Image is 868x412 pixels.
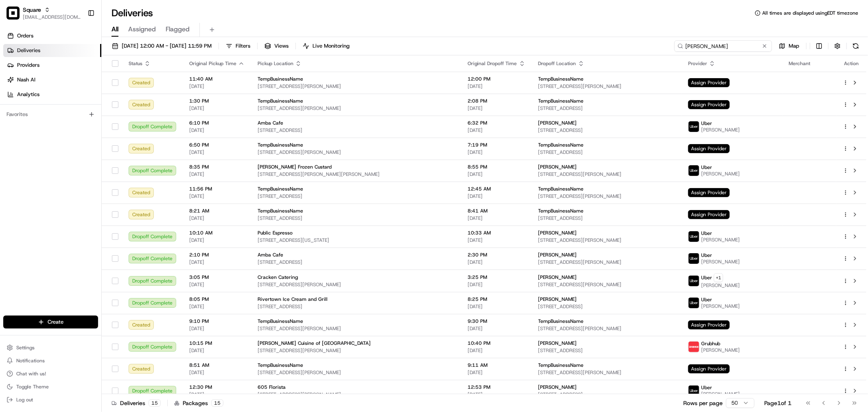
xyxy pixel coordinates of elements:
span: [DATE] [189,347,245,354]
span: Flagged [166,24,190,34]
a: Nash AI [3,73,101,86]
span: TempBusinessName [258,208,303,214]
span: TempBusinessName [538,76,584,82]
span: Uber [701,296,712,303]
span: 1:30 PM [189,98,245,104]
span: 8:41 AM [468,208,525,214]
span: Rivertown Ice Cream and Grill [258,296,328,302]
span: Map [789,42,799,50]
span: [STREET_ADDRESS][PERSON_NAME] [258,369,455,376]
span: [PERSON_NAME] Cuisine of [GEOGRAPHIC_DATA] [258,340,371,346]
span: TempBusinessName [258,186,303,192]
span: [PERSON_NAME] [538,120,577,126]
span: TempBusinessName [538,362,584,368]
span: Original Pickup Time [189,60,236,67]
span: [STREET_ADDRESS][PERSON_NAME] [258,325,455,332]
span: Pylon [81,138,98,144]
span: 8:35 PM [189,164,245,170]
span: [DATE] [189,391,245,398]
div: Packages [174,399,223,407]
span: [PERSON_NAME] [701,303,740,309]
img: 1736555255976-a54dd68f-1ca7-489b-9aae-adbdc363a1c4 [8,78,23,92]
span: [STREET_ADDRESS][PERSON_NAME] [538,281,676,288]
span: [STREET_ADDRESS] [258,215,455,221]
button: [DATE] 12:00 AM - [DATE] 11:59 PM [108,40,215,52]
span: [STREET_ADDRESS] [538,391,676,398]
span: 3:05 PM [189,274,245,281]
span: Amba Cafe [258,120,283,126]
span: 9:11 AM [468,362,525,368]
span: [DATE] [468,259,525,265]
span: 8:51 AM [189,362,245,368]
span: [STREET_ADDRESS][PERSON_NAME] [258,149,455,156]
span: [STREET_ADDRESS][PERSON_NAME] [258,281,455,288]
div: 💻 [69,119,75,125]
span: Assign Provider [688,210,730,219]
span: [STREET_ADDRESS] [538,215,676,221]
span: Assign Provider [688,100,730,109]
span: [DATE] [189,171,245,178]
span: Create [48,318,63,326]
span: [STREET_ADDRESS][PERSON_NAME] [258,105,455,112]
span: [DATE] [468,325,525,332]
span: [DATE] [468,281,525,288]
span: 11:56 PM [189,186,245,192]
button: Views [261,40,292,52]
span: 8:55 PM [468,164,525,170]
span: TempBusinessName [538,186,584,192]
p: Welcome 👋 [8,33,148,46]
span: [PERSON_NAME] [538,296,577,302]
span: [PERSON_NAME] [701,237,740,243]
span: 605 Florista [258,384,286,390]
span: Assign Provider [688,364,730,373]
span: [PERSON_NAME] [538,340,577,346]
span: [STREET_ADDRESS][PERSON_NAME] [258,83,455,90]
span: [DATE] [189,259,245,265]
span: [DATE] [468,237,525,243]
p: Rows per page [683,399,723,407]
div: Favorites [3,108,98,121]
span: Uber [701,274,712,281]
span: Public Espresso [258,230,293,236]
div: 15 [149,399,161,407]
span: 2:30 PM [468,252,525,258]
span: Grubhub [701,340,720,347]
img: uber-new-logo.jpeg [689,386,699,396]
span: 8:21 AM [189,208,245,214]
span: [STREET_ADDRESS][PERSON_NAME] [538,193,676,199]
span: Assign Provider [688,78,730,87]
span: 7:19 PM [468,142,525,148]
span: [DATE] [468,171,525,178]
input: Clear [21,53,134,61]
img: uber-new-logo.jpeg [689,165,699,176]
span: Dropoff Location [538,60,576,67]
img: uber-new-logo.jpeg [689,276,699,286]
span: Merchant [789,60,811,67]
span: Knowledge Base [16,118,62,126]
span: [DATE] [189,303,245,310]
img: Square [7,7,20,20]
span: 12:00 PM [468,76,525,82]
span: [PERSON_NAME] [538,252,577,258]
span: TempBusinessName [258,76,303,82]
button: SquareSquare[EMAIL_ADDRESS][DOMAIN_NAME] [3,3,84,23]
span: [STREET_ADDRESS][US_STATE] [258,237,455,243]
button: Map [775,40,803,52]
span: 3:25 PM [468,274,525,281]
span: [DATE] [189,193,245,199]
button: Log out [3,394,98,405]
button: Settings [3,342,98,353]
span: 10:33 AM [468,230,525,236]
a: Deliveries [3,44,101,57]
span: Status [129,60,142,67]
span: [DATE] [189,105,245,112]
span: TempBusinessName [538,318,584,324]
span: [DATE] [189,281,245,288]
span: [DATE] [189,237,245,243]
span: [DATE] [468,149,525,156]
span: 6:32 PM [468,120,525,126]
img: uber-new-logo.jpeg [689,231,699,242]
span: [DATE] [189,149,245,156]
span: API Documentation [77,118,131,126]
span: [STREET_ADDRESS][PERSON_NAME] [538,83,676,90]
